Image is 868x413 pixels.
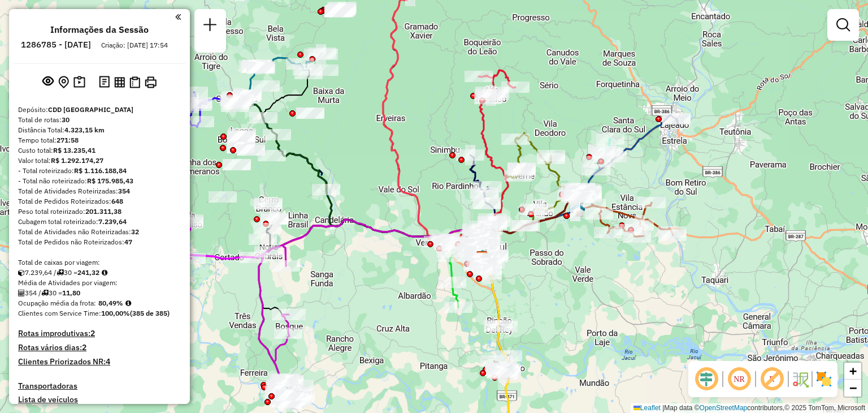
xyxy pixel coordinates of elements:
strong: CDD [GEOGRAPHIC_DATA] [48,105,133,114]
em: Média calculada utilizando a maior ocupação (%Peso ou %Cubagem) de cada rota da sessão. Rotas cro... [125,300,131,307]
img: Santa Cruz FAD [475,249,490,264]
div: Atividade não roteirizada - ADRIANA L. R. NUNES E CIA LTDA [227,131,255,143]
div: Total de Atividades Roteirizadas: [18,186,181,196]
span: + [849,364,857,378]
div: Atividade não roteirizada - JOSE RIBEIRO PLACIDO [310,64,338,76]
strong: R$ 13.235,41 [53,146,96,154]
div: Atividade não roteirizada - SUPERMERCADO TREVISO [223,96,251,107]
span: − [849,381,857,395]
div: Cubagem total roteirizado: [18,217,181,227]
img: Fluxo de ruas [791,370,809,388]
a: Zoom out [844,380,861,397]
div: Atividade não roteirizada - CLUBE SUPERENSE [294,68,323,79]
h4: Informações da Sessão [50,24,149,35]
div: Atividade não roteirizada - MERCADO LAGOENSE E A [227,132,255,143]
strong: 7.239,64 [98,217,127,226]
i: Total de Atividades [18,290,25,296]
button: Centralizar mapa no depósito ou ponto de apoio [56,74,71,91]
div: Peso total roteirizado: [18,206,181,217]
div: Total de caixas por viagem: [18,257,181,268]
a: Nova sessão e pesquisa [199,14,222,39]
strong: 271:58 [57,136,79,144]
div: - Total roteirizado: [18,166,181,176]
span: Ocupação média da frota: [18,299,96,307]
strong: 4 [106,356,110,367]
div: Atividade não roteirizada - MERCADO DO ALEMAO [249,234,277,245]
div: Custo total: [18,145,181,156]
div: Atividade não roteirizada - ELISANDRA GOELZER 96 [258,150,286,161]
strong: 241,32 [77,268,99,277]
div: 354 / 30 = [18,288,181,298]
div: Atividade não roteirizada - COML. ALIM. LAGOA BO [227,131,255,142]
strong: 2 [90,328,95,338]
div: Atividade não roteirizada - ELY MENEZES [275,390,303,402]
div: Atividade não roteirizada - 34.881.980 LOIVACIR LORENI TORRES [228,128,256,140]
span: Exibir rótulo [758,365,785,393]
strong: 47 [124,238,132,246]
button: Exibir sessão original [40,73,56,91]
h4: Lista de veículos [18,395,181,405]
strong: 201.311,38 [85,207,121,216]
span: | [662,404,664,412]
a: Exibir filtros [832,14,854,36]
strong: 100,00% [101,309,130,317]
div: - Total não roteirizado: [18,176,181,186]
div: Atividade não roteirizada - EDSON ELTON DRESCHER 57421056068 [209,191,237,203]
div: Distância Total: [18,125,181,135]
div: Map data © contributors,© 2025 TomTom, Microsoft [631,403,868,413]
i: Meta Caixas/viagem: 219,00 Diferença: 22,32 [102,269,107,276]
strong: 32 [131,227,139,236]
strong: 648 [111,197,123,205]
span: Clientes com Service Time: [18,309,101,317]
div: Atividade não roteirizada - LILIANE DA ROSA DE MORAES [325,5,354,16]
strong: 2 [82,342,86,352]
button: Visualizar Romaneio [127,74,142,91]
div: Total de Atividades não Roteirizadas: [18,227,181,237]
div: Atividade não roteirizada - MERCADO TRINDADE [324,6,353,17]
strong: R$ 1.116.188,84 [74,166,127,175]
h4: Rotas improdutivas: [18,329,181,338]
div: 7.239,64 / 30 = [18,268,181,278]
button: Imprimir Rotas [142,74,159,91]
div: Atividade não roteirizada - MERCEARIA PAPIS [251,80,280,92]
a: OpenStreetMap [700,404,748,412]
div: Atividade não roteirizada - MAICON RICARDO MACHADO [327,2,355,13]
div: Atividade não roteirizada - RODRIGUES DOS SANTOS [328,2,357,14]
span: Ocultar NR [726,365,753,393]
h6: 1286785 - [DATE] [21,40,91,50]
strong: R$ 1.292.174,27 [51,156,103,165]
div: Atividade não roteirizada - 60.692.107 LAIRTO MULLER [237,144,265,156]
span: Ocultar deslocamento [693,365,720,393]
div: Média de Atividades por viagem: [18,278,181,288]
div: Total de Pedidos não Roteirizados: [18,237,181,247]
strong: (385 de 385) [130,309,170,317]
div: Atividade não roteirizada - GELVAIR FABRICIO DOS SANTOS [327,5,355,16]
strong: 354 [118,187,130,195]
div: Atividade não roteirizada - ANILCE SCHLEMMER - M [233,89,262,101]
button: Visualizar relatório de Roteirização [112,74,127,89]
img: CDD Santa Cruz do Sul [475,251,489,265]
div: Total de rotas: [18,115,181,125]
div: Criação: [DATE] 17:54 [97,40,172,50]
div: Atividade não roteirizada - MINI MERCADO SILVA [296,107,324,119]
i: Total de rotas [41,290,49,296]
a: Leaflet [633,404,661,412]
button: Logs desbloquear sessão [97,74,112,91]
img: Exibir/Ocultar setores [815,370,833,388]
strong: 11,80 [62,289,80,297]
div: Depósito: [18,105,181,115]
strong: R$ 175.985,43 [87,177,133,185]
i: Cubagem total roteirizado [18,269,25,276]
i: Total de rotas [57,269,64,276]
div: Valor total: [18,156,181,166]
h4: Clientes Priorizados NR: [18,357,181,367]
h4: Transportadoras [18,381,181,391]
strong: 30 [62,115,70,124]
a: Clique aqui para minimizar o painel [175,10,181,23]
a: Zoom in [844,363,861,380]
div: Total de Pedidos Roteirizados: [18,196,181,206]
strong: 80,49% [98,299,123,307]
button: Painel de Sugestão [71,74,88,91]
div: Atividade não roteirizada - LEA PETRY- ME [227,142,255,153]
div: Atividade não roteirizada - 34.098.888 ROGERIO NOGUEIRA DO AMARAL [327,4,355,15]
